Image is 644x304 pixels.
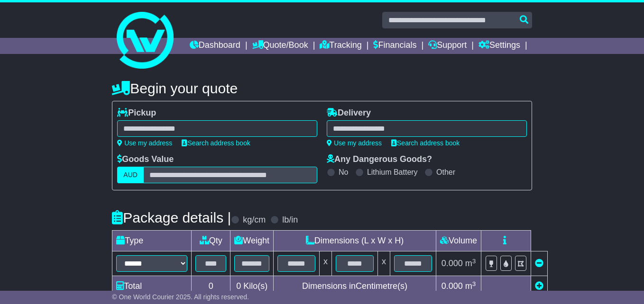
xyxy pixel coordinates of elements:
td: Total [112,276,192,297]
label: AUD [117,167,144,183]
label: Delivery [327,108,371,118]
a: Add new item [535,281,543,291]
label: Pickup [117,108,156,118]
label: Other [436,168,455,177]
label: lb/in [282,215,298,225]
span: © One World Courier 2025. All rights reserved. [112,293,249,301]
label: No [339,168,348,177]
label: Goods Value [117,154,174,165]
a: Dashboard [190,38,240,54]
td: Weight [230,231,274,251]
label: Any Dangerous Goods? [327,154,432,165]
label: Lithium Battery [367,168,418,177]
a: Quote/Book [252,38,308,54]
a: Search address book [391,139,460,147]
td: Qty [192,231,230,251]
span: 0.000 [442,281,463,291]
span: m [465,259,476,268]
label: kg/cm [243,215,266,225]
sup: 3 [472,280,476,287]
td: Kilo(s) [230,276,274,297]
a: Use my address [117,139,172,147]
span: m [465,281,476,291]
h4: Package details | [112,210,231,225]
a: Financials [373,38,416,54]
a: Search address book [182,139,250,147]
span: 0 [236,281,241,291]
td: Volume [436,231,481,251]
a: Settings [478,38,520,54]
h4: Begin your quote [112,80,532,96]
a: Use my address [327,139,382,147]
td: Dimensions in Centimetre(s) [274,276,436,297]
a: Support [428,38,467,54]
td: x [320,251,332,276]
td: x [378,251,390,276]
td: Type [112,231,192,251]
sup: 3 [472,258,476,265]
a: Remove this item [535,259,543,268]
td: Dimensions (L x W x H) [274,231,436,251]
a: Tracking [320,38,361,54]
span: 0.000 [442,259,463,268]
td: 0 [192,276,230,297]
